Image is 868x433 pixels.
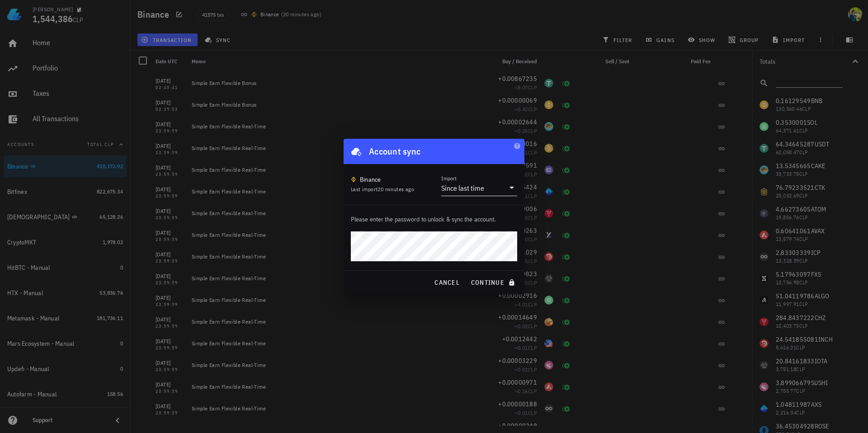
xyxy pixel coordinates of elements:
[351,186,414,193] span: Last import
[441,175,457,182] label: Import
[441,184,484,193] div: Since last time
[430,274,463,291] button: cancel
[471,278,517,287] span: continue
[377,186,414,193] span: 20 minutes ago
[434,278,460,287] span: cancel
[360,175,381,184] div: Binance
[351,177,356,182] img: 270.png
[467,274,521,291] button: continue
[441,180,517,196] div: ImportSince last time
[369,144,420,159] div: Account sync
[351,214,517,224] p: Please enter the password to unlock & sync the account.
